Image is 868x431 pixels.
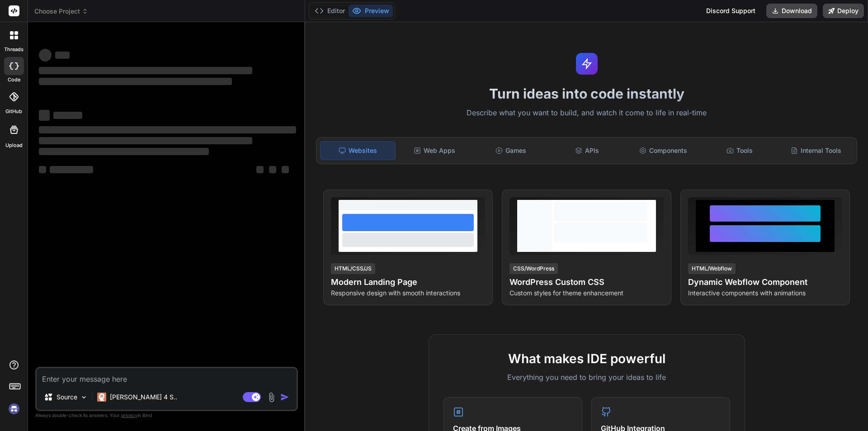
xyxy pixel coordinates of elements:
[110,393,177,402] p: [PERSON_NAME] 4 S..
[256,166,264,173] span: ‌
[311,5,349,17] button: Editor
[97,393,106,402] img: Claude 4 Sonnet
[39,148,209,155] span: ‌
[397,141,472,160] div: Web Apps
[266,392,277,403] img: attachment
[703,141,777,160] div: Tools
[443,372,730,383] p: Everything you need to bring your ideas to life
[688,276,842,289] h4: Dynamic Webflow Component
[443,349,730,368] h2: What makes IDE powerful
[39,110,50,121] span: ‌
[39,126,296,133] span: ‌
[509,263,558,274] div: CSS/WordPress
[509,289,664,298] p: Custom styles for theme enhancement
[550,141,624,160] div: APIs
[331,276,485,289] h4: Modern Landing Page
[39,137,252,144] span: ‌
[39,166,46,173] span: ‌
[4,46,24,53] label: threads
[35,411,298,420] p: Always double-check its answers. Your in Bind
[626,141,701,160] div: Components
[39,49,52,62] span: ‌
[55,52,70,59] span: ‌
[280,393,289,402] img: icon
[509,276,664,289] h4: WordPress Custom CSS
[311,85,863,102] h1: Turn ideas into code instantly
[282,166,289,173] span: ‌
[331,289,485,298] p: Responsive design with smooth interactions
[474,141,548,160] div: Games
[39,78,232,85] span: ‌
[778,141,853,160] div: Internal Tools
[823,4,864,18] button: Deploy
[80,393,88,401] img: Pick Models
[6,401,22,417] img: signin
[53,112,82,119] span: ‌
[349,5,393,17] button: Preview
[766,4,817,18] button: Download
[320,141,396,160] div: Websites
[688,289,842,298] p: Interactive components with animations
[701,4,761,18] div: Discord Support
[5,142,23,149] label: Upload
[50,166,93,173] span: ‌
[269,166,276,173] span: ‌
[34,7,88,16] span: Choose Project
[331,263,375,274] div: HTML/CSS/JS
[121,412,137,418] span: privacy
[311,107,863,119] p: Describe what you want to build, and watch it come to life in real-time
[8,76,20,84] label: code
[688,263,736,274] div: HTML/Webflow
[57,393,77,402] p: Source
[39,67,252,74] span: ‌
[5,108,22,115] label: GitHub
